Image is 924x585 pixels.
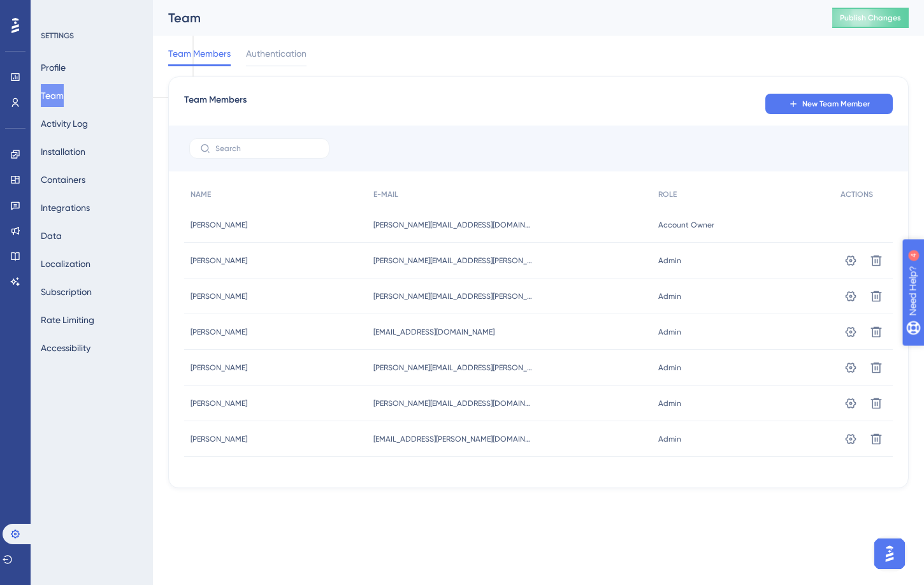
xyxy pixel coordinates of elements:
[802,99,870,109] span: New Team Member
[658,434,681,444] span: Admin
[41,168,85,191] button: Containers
[41,224,62,247] button: Data
[373,256,533,266] span: [PERSON_NAME][EMAIL_ADDRESS][PERSON_NAME][DOMAIN_NAME]
[841,189,873,199] span: ACTIONS
[658,189,677,199] span: ROLE
[373,327,494,337] span: [EMAIL_ADDRESS][DOMAIN_NAME]
[658,398,681,408] span: Admin
[373,434,533,444] span: [EMAIL_ADDRESS][PERSON_NAME][DOMAIN_NAME]
[41,112,88,135] button: Activity Log
[41,56,66,79] button: Profile
[658,363,681,373] span: Admin
[373,291,533,301] span: [PERSON_NAME][EMAIL_ADDRESS][PERSON_NAME][DOMAIN_NAME]
[191,220,247,230] span: [PERSON_NAME]
[191,189,211,199] span: NAME
[191,327,247,337] span: [PERSON_NAME]
[191,398,247,408] span: [PERSON_NAME]
[870,535,909,573] iframe: UserGuiding AI Assistant Launcher
[373,189,398,199] span: E-MAIL
[658,291,681,301] span: Admin
[658,256,681,266] span: Admin
[658,220,714,230] span: Account Owner
[373,398,533,408] span: [PERSON_NAME][EMAIL_ADDRESS][DOMAIN_NAME]
[41,196,90,219] button: Integrations
[373,220,533,230] span: [PERSON_NAME][EMAIL_ADDRESS][DOMAIN_NAME]
[41,280,92,303] button: Subscription
[191,363,247,373] span: [PERSON_NAME]
[765,94,893,114] button: New Team Member
[168,9,800,27] div: Team
[41,252,90,275] button: Localization
[832,8,909,28] button: Publish Changes
[191,256,247,266] span: [PERSON_NAME]
[373,363,533,373] span: [PERSON_NAME][EMAIL_ADDRESS][PERSON_NAME][DOMAIN_NAME]
[41,31,144,41] div: SETTINGS
[41,84,64,107] button: Team
[41,140,85,163] button: Installation
[41,308,94,331] button: Rate Limiting
[215,144,319,153] input: Search
[246,46,307,61] span: Authentication
[191,434,247,444] span: [PERSON_NAME]
[184,92,247,115] span: Team Members
[41,336,90,359] button: Accessibility
[840,13,901,23] span: Publish Changes
[658,327,681,337] span: Admin
[89,6,92,17] div: 4
[191,291,247,301] span: [PERSON_NAME]
[168,46,231,61] span: Team Members
[30,3,80,18] span: Need Help?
